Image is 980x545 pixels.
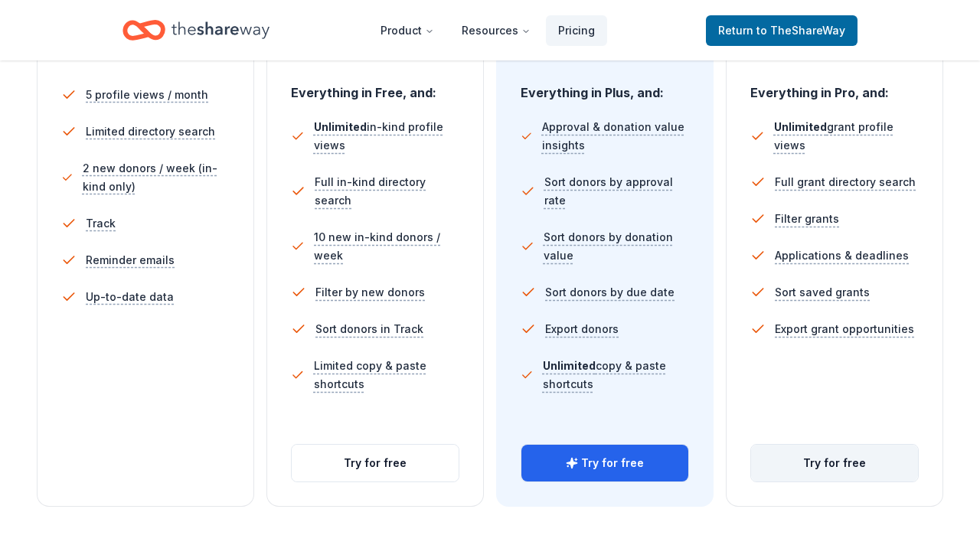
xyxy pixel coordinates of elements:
span: in-kind profile views [314,120,443,152]
span: Full grant directory search [775,173,916,191]
span: Filter grants [775,210,839,228]
span: Unlimited [314,120,367,133]
button: Try for free [292,445,459,481]
span: copy & paste shortcuts [543,359,666,390]
span: Sort donors by approval rate [544,173,689,210]
span: Reminder emails [86,251,175,269]
span: Sort saved grants [775,283,870,302]
span: Unlimited [543,359,596,372]
button: Try for free [521,445,688,481]
span: Export grant opportunities [775,320,914,338]
span: Limited directory search [86,122,215,141]
span: Up-to-date data [86,288,174,306]
button: Product [368,15,446,46]
nav: Main [368,12,607,48]
div: Everything in Pro, and: [750,70,919,103]
span: Limited copy & paste shortcuts [314,357,459,393]
button: Resources [449,15,543,46]
span: Sort donors by donation value [544,228,689,265]
span: Full in-kind directory search [315,173,459,210]
span: Sort donors in Track [315,320,423,338]
span: Applications & deadlines [775,246,909,265]
div: Everything in Plus, and: [521,70,689,103]
a: Returnto TheShareWay [706,15,857,46]
span: to TheShareWay [756,24,845,37]
a: Pricing [546,15,607,46]
a: Home [122,12,269,48]
span: Sort donors by due date [545,283,675,302]
span: Track [86,214,116,233]
span: grant profile views [774,120,893,152]
span: 5 profile views / month [86,86,208,104]
span: Filter by new donors [315,283,425,302]
span: Approval & donation value insights [542,118,689,155]
span: 10 new in-kind donors / week [314,228,459,265]
button: Try for free [751,445,918,481]
span: Export donors [545,320,619,338]
span: Return [718,21,845,40]
span: Unlimited [774,120,827,133]
div: Everything in Free, and: [291,70,459,103]
span: 2 new donors / week (in-kind only) [83,159,230,196]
